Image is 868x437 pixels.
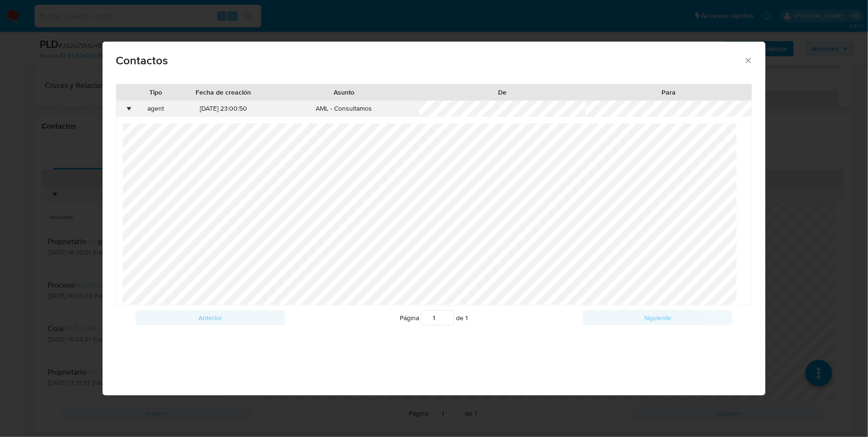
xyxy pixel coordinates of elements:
span: Página de [400,310,468,325]
div: agent [133,101,178,117]
div: AML - Consultamos [268,101,419,117]
span: 1 [465,313,468,323]
div: Tipo [139,87,172,97]
div: [DATE] 23:00:50 [178,101,268,117]
button: close [744,56,752,64]
div: • [128,104,130,114]
div: Fecha de creación [185,87,262,97]
button: Anterior [136,310,285,325]
div: Asunto [275,87,413,97]
button: Siguiente [583,310,732,325]
span: Contactos [116,55,744,66]
div: Para [592,87,745,97]
div: De [426,87,579,97]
